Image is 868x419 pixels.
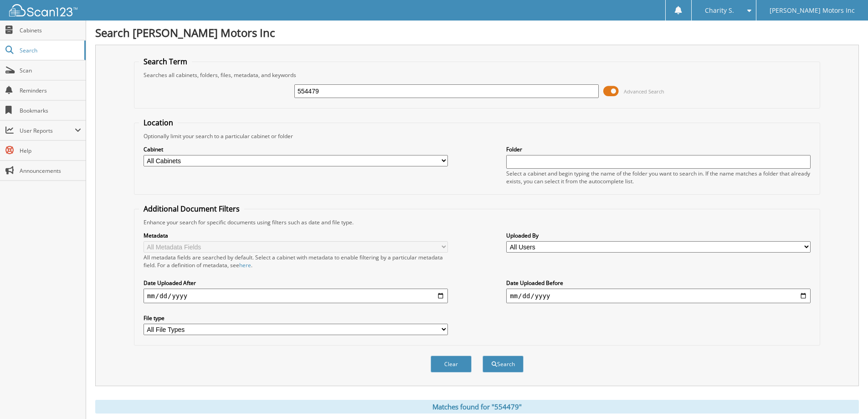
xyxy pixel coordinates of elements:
[20,107,81,114] span: Bookmarks
[770,8,855,13] span: [PERSON_NAME] Motors Inc
[20,26,81,34] span: Cabinets
[144,289,448,303] input: start
[239,261,251,269] a: here
[144,279,448,287] label: Date Uploaded After
[9,4,77,16] img: scan123-logo-white.svg
[506,289,811,303] input: end
[139,204,244,214] legend: Additional Document Filters
[483,356,524,372] button: Search
[144,232,448,239] label: Metadata
[822,375,868,419] iframe: Chat Widget
[95,25,859,40] h1: Search [PERSON_NAME] Motors Inc
[144,253,448,269] div: All metadata fields are searched by default. Select a cabinet with metadata to enable filtering b...
[20,167,81,175] span: Announcements
[20,147,81,155] span: Help
[139,132,815,140] div: Optionally limit your search to a particular cabinet or folder
[431,356,472,372] button: Clear
[139,118,178,128] legend: Location
[139,71,815,79] div: Searches all cabinets, folders, files, metadata, and keywords
[139,218,815,226] div: Enhance your search for specific documents using filters such as date and file type.
[20,127,75,134] span: User Reports
[624,88,664,95] span: Advanced Search
[506,279,811,287] label: Date Uploaded Before
[144,145,448,153] label: Cabinet
[705,8,734,13] span: Charity S.
[95,400,859,414] div: Matches found for "554479"
[20,47,80,54] span: Search
[139,57,192,67] legend: Search Term
[144,314,448,322] label: File type
[20,67,81,74] span: Scan
[20,87,81,94] span: Reminders
[506,145,811,153] label: Folder
[506,170,811,185] div: Select a cabinet and begin typing the name of the folder you want to search in. If the name match...
[506,232,811,239] label: Uploaded By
